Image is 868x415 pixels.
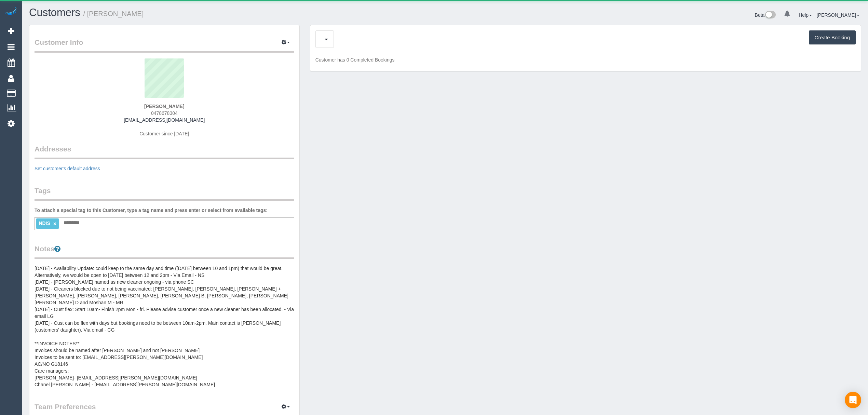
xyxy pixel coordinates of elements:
img: Automaid Logo [4,7,18,16]
a: Beta [755,12,776,18]
span: NDIS [39,220,50,226]
label: To attach a special tag to this Customer, type a tag name and press enter or select from availabl... [35,207,268,214]
a: [EMAIL_ADDRESS][DOMAIN_NAME] [124,117,205,123]
span: 0478678304 [151,110,178,116]
div: Open Intercom Messenger [845,392,861,408]
strong: [PERSON_NAME] [144,104,184,109]
a: Customers [29,6,80,18]
img: New interface [764,11,776,20]
a: × [53,221,56,227]
legend: Tags [35,186,294,201]
small: / [PERSON_NAME] [83,10,144,17]
span: Customer since [DATE] [139,131,189,136]
legend: Customer Info [35,37,294,53]
legend: Notes [35,244,294,259]
a: Set customer's default address [35,166,100,171]
button: Create Booking [809,30,856,45]
a: Help [799,12,812,18]
pre: [DATE] - Availability Update: could keep to the same day and time ([DATE] between 10 and 1pm) tha... [35,265,294,388]
p: Customer has 0 Completed Bookings [315,56,856,63]
a: [PERSON_NAME] [817,12,859,18]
